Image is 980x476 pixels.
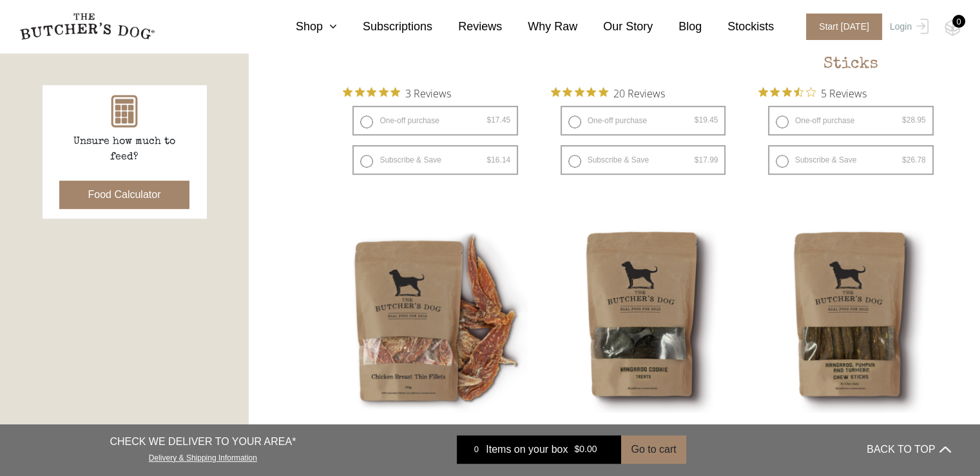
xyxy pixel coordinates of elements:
[561,106,726,135] label: One-off purchase
[149,450,257,462] a: Delivery & Shipping Information
[343,83,451,103] button: Rated 5 out of 5 stars from 3 reviews. Jump to reviews.
[466,443,486,456] div: 0
[945,19,961,36] img: TBD_Cart-Empty.png
[577,18,653,35] a: Our Story
[768,106,934,135] label: One-off purchase
[621,435,686,464] button: Go to cart
[695,115,718,124] bdi: 19.45
[695,115,699,124] span: $
[758,83,867,103] button: Rated 3.4 out of 5 stars from 5 reviews. Jump to reviews.
[270,18,337,35] a: Shop
[902,115,907,124] span: $
[867,434,950,465] button: BACK TO TOP
[405,83,451,103] span: 3 Reviews
[432,18,502,35] a: Reviews
[352,106,518,135] label: One-off purchase
[806,14,882,40] span: Start [DATE]
[902,115,926,124] bdi: 28.95
[486,115,491,124] span: $
[653,18,702,35] a: Blog
[613,83,665,103] span: 20 Reviews
[486,115,510,124] bdi: 17.45
[574,444,579,455] span: $
[343,228,528,413] img: Chicken Tender Breast Fillets
[352,145,518,175] label: Subscribe & Save
[502,18,577,35] a: Why Raw
[110,434,296,450] p: CHECK WE DELIVER TO YOUR AREA*
[551,228,736,413] img: Kangaroo Cookie Treats
[60,134,189,165] p: Unsure how much to feed?
[486,155,510,164] bdi: 16.14
[457,435,621,464] a: 0 Items on your box $0.00
[702,18,774,35] a: Stockists
[758,228,943,413] img: Kangaroo Pumpkin and Turmeric Chew Sticks
[695,155,699,164] span: $
[574,444,597,455] bdi: 0.00
[768,145,934,175] label: Subscribe & Save
[695,155,718,164] bdi: 17.99
[59,181,190,209] button: Food Calculator
[486,442,568,457] span: Items on your box
[821,83,867,103] span: 5 Reviews
[561,145,726,175] label: Subscribe & Save
[887,14,928,40] a: Login
[551,83,665,103] button: Rated 4.9 out of 5 stars from 20 reviews. Jump to reviews.
[486,155,491,164] span: $
[902,155,907,164] span: $
[793,14,887,40] a: Start [DATE]
[337,18,432,35] a: Subscriptions
[902,155,926,164] bdi: 26.78
[952,15,965,28] div: 0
